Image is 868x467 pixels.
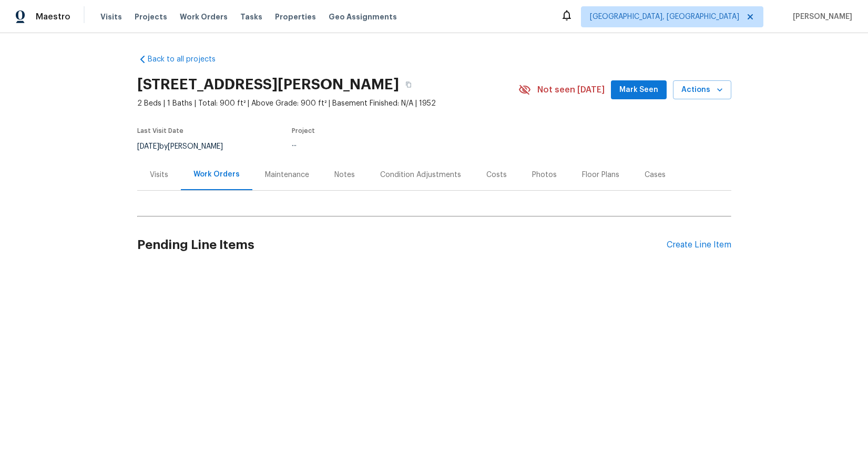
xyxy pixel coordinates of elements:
div: Photos [532,170,557,180]
button: Copy Address [399,75,418,94]
span: Actions [681,84,723,97]
span: [PERSON_NAME] [789,12,852,22]
h2: Pending Line Items [137,221,667,269]
span: Visits [100,12,122,22]
div: Condition Adjustments [380,170,461,180]
div: ... [292,140,494,148]
span: Work Orders [180,12,228,22]
span: Last Visit Date [137,128,183,134]
span: Maestro [36,12,70,22]
span: Not seen [DATE] [537,85,605,95]
button: Actions [673,80,731,100]
span: [DATE] [137,143,159,150]
span: Projects [135,12,167,22]
div: Maintenance [265,170,309,180]
div: by [PERSON_NAME] [137,140,236,153]
div: Costs [486,170,507,180]
div: Notes [334,170,355,180]
div: Create Line Item [667,240,731,250]
button: Mark Seen [611,80,667,100]
a: Back to all projects [137,54,238,65]
span: 2 Beds | 1 Baths | Total: 900 ft² | Above Grade: 900 ft² | Basement Finished: N/A | 1952 [137,98,518,109]
div: Cases [645,170,666,180]
div: Visits [150,170,168,180]
span: Properties [275,12,316,22]
span: Geo Assignments [329,12,397,22]
div: Work Orders [193,169,240,180]
span: Project [292,128,315,134]
span: Mark Seen [619,84,658,97]
span: [GEOGRAPHIC_DATA], [GEOGRAPHIC_DATA] [590,12,739,22]
h2: [STREET_ADDRESS][PERSON_NAME] [137,79,399,90]
div: Floor Plans [582,170,619,180]
span: Tasks [240,13,262,20]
